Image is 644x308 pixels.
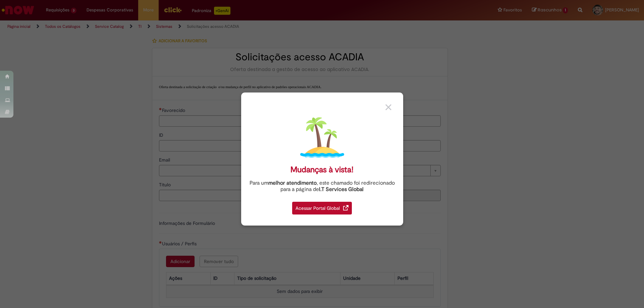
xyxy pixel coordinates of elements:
[292,202,352,214] div: Acessar Portal Global
[268,180,317,186] strong: melhor atendimento
[246,180,398,193] div: Para um , este chamado foi redirecionado para a página de
[319,182,364,193] a: I.T Services Global
[290,165,354,175] div: Mudanças à vista!
[385,104,391,110] img: close_button_grey.png
[343,205,348,210] img: redirect_link.png
[292,198,352,214] a: Acessar Portal Global
[300,116,344,160] img: island.png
